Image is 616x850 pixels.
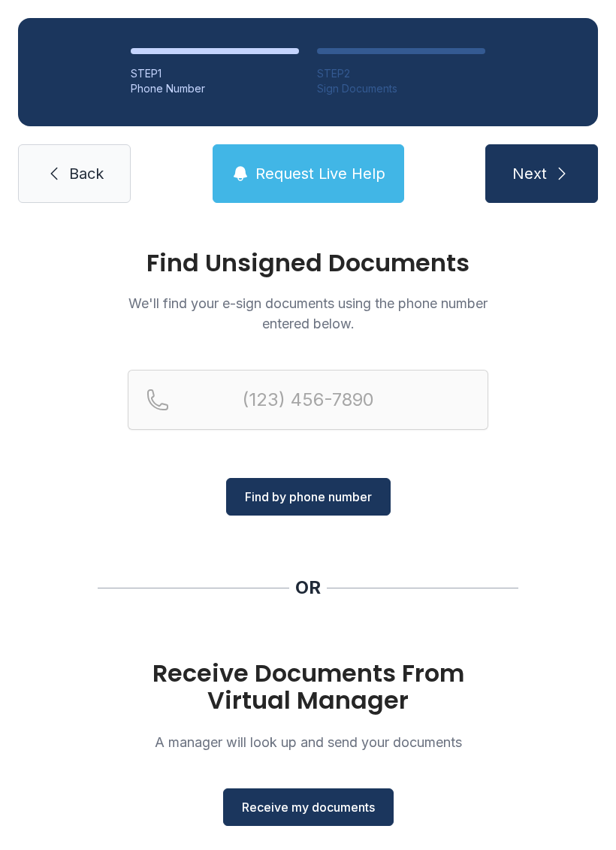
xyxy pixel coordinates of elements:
[131,66,299,81] div: STEP 1
[295,576,321,600] div: OR
[255,163,385,184] span: Request Live Help
[128,293,488,334] p: We'll find your e-sign documents using the phone number entered below.
[242,798,375,816] span: Receive my documents
[317,66,485,81] div: STEP 2
[128,251,488,275] h1: Find Unsigned Documents
[245,488,372,506] span: Find by phone number
[131,81,299,96] div: Phone Number
[128,732,488,752] p: A manager will look up and send your documents
[128,660,488,714] h1: Receive Documents From Virtual Manager
[512,163,547,184] span: Next
[317,81,485,96] div: Sign Documents
[69,163,104,184] span: Back
[128,370,488,430] input: Reservation phone number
